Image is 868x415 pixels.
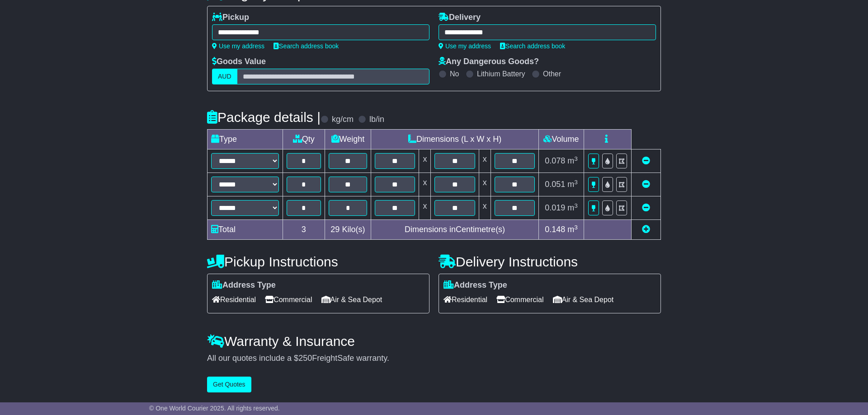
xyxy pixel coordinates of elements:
span: Residential [212,293,256,307]
a: Search address book [500,42,565,50]
span: 0.051 [545,180,565,189]
label: No [450,70,459,78]
span: m [567,203,578,212]
label: Pickup [212,13,249,23]
label: AUD [212,69,237,84]
h4: Package details | [207,110,321,125]
label: Address Type [212,280,276,290]
label: kg/cm [332,115,354,125]
td: x [479,173,491,196]
h4: Pickup Instructions [207,254,429,269]
span: Commercial [265,293,312,307]
td: Dimensions in Centimetre(s) [371,220,539,240]
label: Address Type [443,280,507,290]
sup: 3 [574,179,578,186]
td: x [419,173,431,196]
span: Air & Sea Depot [321,293,382,307]
span: Air & Sea Depot [553,293,614,307]
sup: 3 [574,202,578,209]
span: Residential [443,293,487,307]
td: x [419,196,431,220]
td: Dimensions (L x W x H) [371,130,539,149]
span: 29 [330,225,340,234]
td: x [479,149,491,173]
span: 0.148 [545,225,565,234]
a: Add new item [642,225,650,234]
label: Lithium Battery [477,70,525,78]
td: Volume [538,130,584,149]
a: Remove this item [642,156,650,165]
label: lb/in [369,115,384,125]
label: Delivery [439,13,481,23]
td: 3 [283,220,325,240]
a: Search address book [274,42,339,50]
label: Any Dangerous Goods? [439,57,539,67]
sup: 3 [574,155,578,162]
h4: Warranty & Insurance [207,334,661,349]
span: Commercial [496,293,543,307]
td: x [479,196,491,220]
button: Get Quotes [207,377,251,392]
td: Total [208,220,283,240]
span: 0.019 [545,203,565,212]
a: Remove this item [642,180,650,189]
div: All our quotes include a $ FreightSafe warranty. [207,354,661,364]
sup: 3 [574,224,578,231]
td: Weight [325,130,371,149]
span: m [567,180,578,189]
td: Type [208,130,283,149]
span: m [567,225,578,234]
td: Qty [283,130,325,149]
span: © One World Courier 2025. All rights reserved. [149,405,280,412]
span: m [567,156,578,165]
a: Use my address [212,42,264,50]
h4: Delivery Instructions [439,254,661,269]
a: Use my address [439,42,491,50]
a: Remove this item [642,203,650,212]
label: Goods Value [212,57,266,67]
td: x [419,149,431,173]
span: 250 [298,354,312,363]
td: Kilo(s) [325,220,371,240]
label: Other [543,70,561,78]
span: 0.078 [545,156,565,165]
